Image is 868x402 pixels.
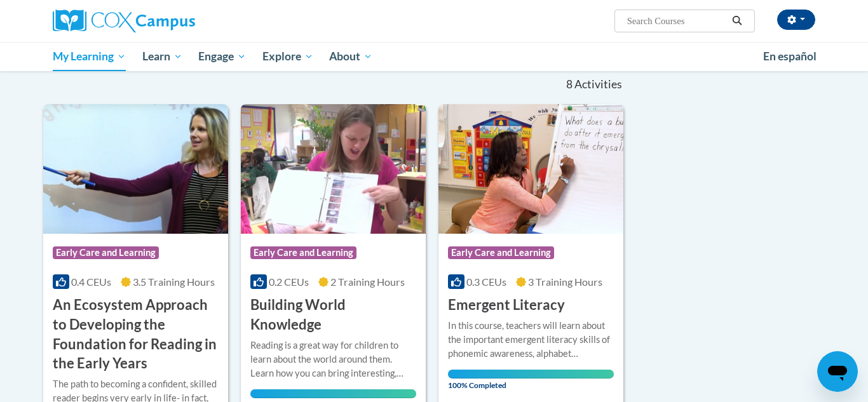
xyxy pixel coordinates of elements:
span: 3.5 Training Hours [133,276,215,288]
span: 0.3 CEUs [466,276,506,288]
h3: Building World Knowledge [250,295,416,335]
a: Explore [254,42,322,71]
h3: An Ecosystem Approach to Developing the Foundation for Reading in the Early Years [53,295,219,373]
div: Reading is a great way for children to learn about the world around them. Learn how you can bring... [250,338,416,380]
span: 8 [566,77,573,91]
span: Early Care and Learning [53,246,159,259]
span: My Learning [53,49,126,64]
a: Cox Campus [53,10,294,32]
span: Early Care and Learning [250,246,356,259]
h3: Emergent Literacy [448,295,565,315]
div: Your progress [250,389,416,398]
a: En español [755,43,825,70]
span: Early Care and Learning [448,246,554,259]
img: Cox Campus [53,10,195,32]
span: 0.4 CEUs [71,276,111,288]
span: 0.2 CEUs [269,276,309,288]
span: Engage [198,49,246,64]
div: Main menu [34,42,834,71]
input: Search Courses [626,13,728,29]
a: Learn [134,42,191,71]
span: Activities [574,77,622,91]
span: 3 Training Hours [528,276,602,288]
button: Account Settings [777,10,815,30]
div: In this course, teachers will learn about the important emergent literacy skills of phonemic awar... [448,319,614,361]
span: Explore [262,49,313,64]
img: Course Logo [438,104,623,234]
div: Your progress [448,370,614,379]
button: Search [728,13,747,29]
iframe: Button to launch messaging window [817,351,858,392]
a: My Learning [44,42,134,71]
span: 2 Training Hours [330,276,405,288]
span: Learn [142,49,182,64]
a: Engage [190,42,254,71]
a: About [322,42,381,71]
span: About [329,49,372,64]
img: Course Logo [43,104,228,234]
span: 100% Completed [448,370,614,390]
img: Course Logo [241,104,426,234]
span: En español [763,50,817,63]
